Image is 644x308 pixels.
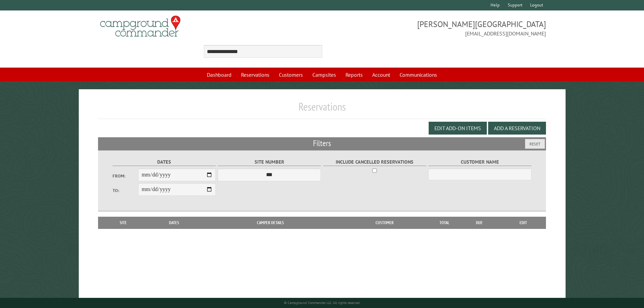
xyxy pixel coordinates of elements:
a: Campsites [308,68,340,81]
img: Campground Commander [98,13,183,40]
a: Account [368,68,394,81]
th: Due [458,217,501,229]
th: Customer [338,217,431,229]
label: Customer Name [428,158,531,166]
th: Total [431,217,458,229]
label: Site Number [218,158,321,166]
button: Edit Add-on Items [429,122,487,135]
label: Dates [113,158,216,166]
th: Edit [501,217,546,229]
small: © Campground Commander LLC. All rights reserved. [284,301,360,305]
label: To: [113,187,138,194]
span: [PERSON_NAME][GEOGRAPHIC_DATA] [EMAIL_ADDRESS][DOMAIN_NAME] [322,19,546,38]
a: Reports [341,68,367,81]
h2: Filters [98,137,546,150]
a: Reservations [237,68,273,81]
th: Dates [145,217,203,229]
a: Communications [396,68,441,81]
th: Camper Details [203,217,338,229]
a: Dashboard [203,68,236,81]
button: Reset [525,139,545,149]
label: Include Cancelled Reservations [323,158,426,166]
th: Site [101,217,145,229]
label: From: [113,173,138,179]
h1: Reservations [98,100,546,119]
button: Add a Reservation [488,122,546,135]
a: Customers [275,68,307,81]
